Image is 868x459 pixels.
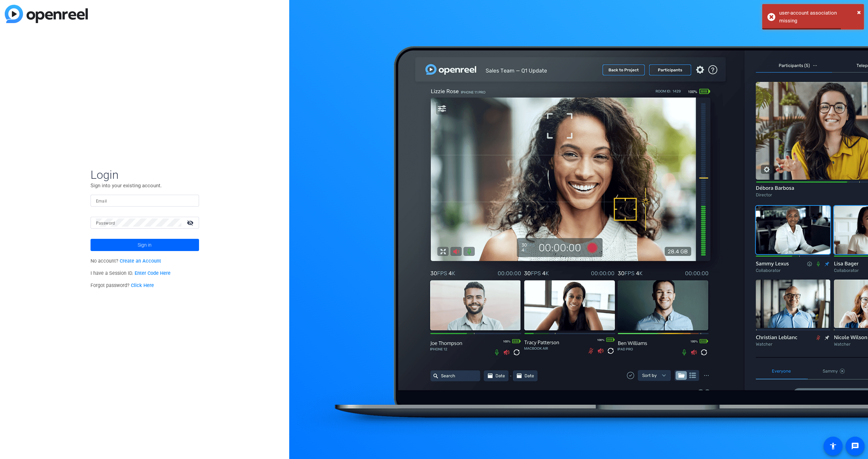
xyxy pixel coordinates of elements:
[91,258,161,264] span: No account?
[857,7,861,17] button: Close
[135,270,171,276] a: Enter Code Here
[91,283,154,288] span: Forgot password?
[91,182,199,189] p: Sign into your existing account.
[96,199,107,204] mat-label: Email
[829,442,837,450] mat-icon: accessibility
[91,270,171,276] span: I have a Session ID.
[91,168,199,182] span: Login
[138,236,152,253] span: Sign in
[183,218,199,228] mat-icon: visibility_off
[96,221,115,226] mat-label: Password
[91,239,199,251] button: Sign in
[857,8,861,16] span: ×
[779,9,859,24] div: user-account association missing
[96,196,194,205] input: Enter Email Address
[5,5,88,23] img: blue-gradient.svg
[851,442,859,450] mat-icon: message
[131,283,154,288] a: Click Here
[120,258,161,264] a: Create an Account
